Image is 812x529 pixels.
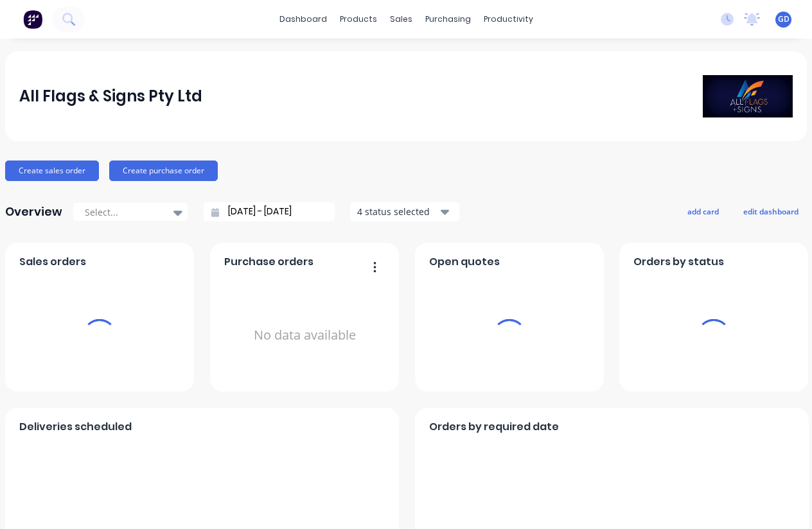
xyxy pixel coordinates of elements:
[224,254,313,270] span: Purchase orders
[735,203,807,220] button: edit dashboard
[429,419,559,435] span: Orders by required date
[778,13,790,25] span: GD
[357,205,438,218] div: 4 status selected
[633,254,724,270] span: Orders by status
[679,203,727,220] button: add card
[350,202,459,221] button: 4 status selected
[429,254,500,270] span: Open quotes
[333,10,384,29] div: products
[224,275,385,396] div: No data available
[19,254,86,270] span: Sales orders
[23,10,42,29] img: Factory
[477,10,540,29] div: productivity
[703,75,793,117] img: All Flags & Signs Pty Ltd
[109,160,218,181] button: Create purchase order
[19,419,132,435] span: Deliveries scheduled
[273,10,333,29] a: dashboard
[5,199,62,225] div: Overview
[19,83,202,109] div: All Flags & Signs Pty Ltd
[5,160,99,181] button: Create sales order
[419,10,477,29] div: purchasing
[384,10,419,29] div: sales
